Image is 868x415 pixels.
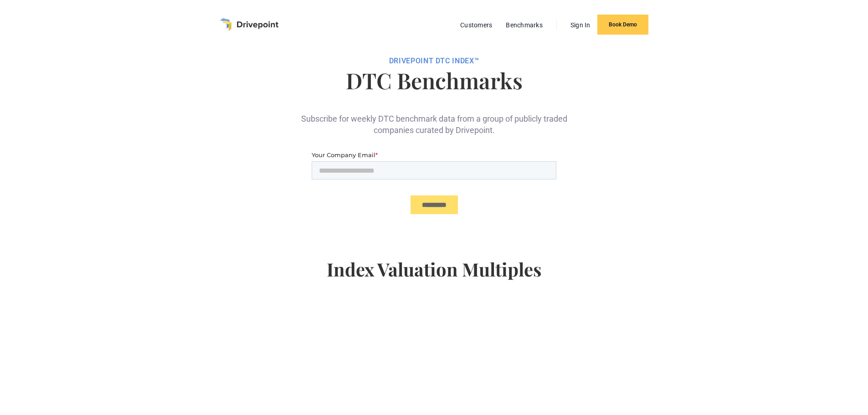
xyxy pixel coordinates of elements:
[220,18,278,31] a: home
[312,150,556,222] iframe: Form 0
[185,56,683,66] div: DRIVEPOiNT DTC Index™
[597,15,648,35] a: Book Demo
[456,19,497,31] a: Customers
[298,98,571,136] div: Subscribe for weekly DTC benchmark data from a group of publicly traded companies curated by Driv...
[566,19,595,31] a: Sign In
[185,258,683,295] h4: Index Valuation Multiples
[501,19,547,31] a: Benchmarks
[185,69,683,91] h1: DTC Benchmarks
